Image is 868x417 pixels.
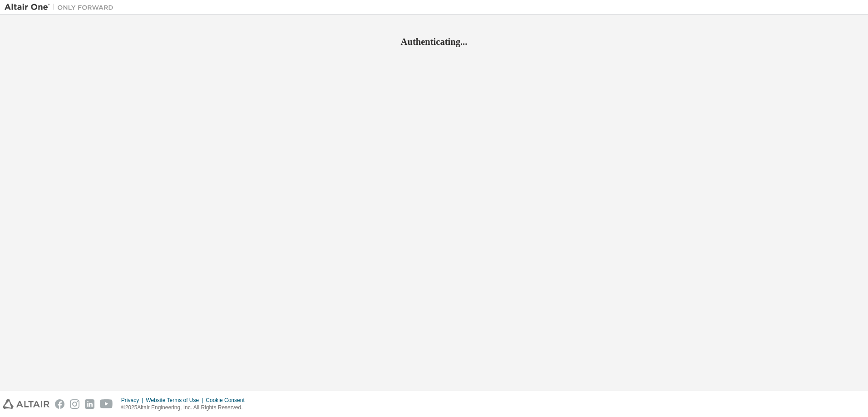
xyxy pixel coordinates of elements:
div: Privacy [121,397,146,404]
h2: Authenticating... [5,36,863,48]
img: instagram.svg [70,399,79,409]
img: youtube.svg [100,399,113,409]
img: linkedin.svg [85,399,94,409]
p: © 2025 Altair Engineering, Inc. All Rights Reserved. [121,404,250,412]
img: facebook.svg [55,399,64,409]
div: Cookie Consent [206,397,250,404]
img: Altair One [5,3,118,12]
img: altair_logo.svg [3,399,49,409]
div: Website Terms of Use [146,397,206,404]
